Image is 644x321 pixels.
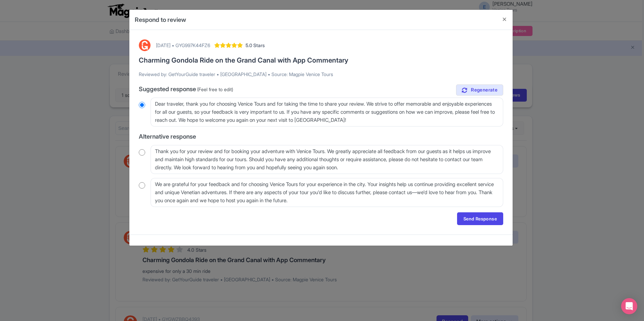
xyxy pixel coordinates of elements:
[156,42,210,49] div: [DATE] • GYG997K44FZ6
[139,71,503,78] p: Reviewed by: GetYourGuide traveler • [GEOGRAPHIC_DATA] • Source: Magpie Venice Tours
[139,57,503,64] h3: Charming Gondola Ride on the Grand Canal with App Commentary
[151,178,503,207] textarea: We are grateful for your feedback and for choosing Venice Tours for your experience in the city. ...
[139,133,196,140] span: Alternative response
[197,86,233,92] span: (Feel free to edit)
[456,84,503,96] a: Regenerate
[139,39,151,51] img: GetYourGuide Logo
[246,42,265,49] span: 5.0 Stars
[457,212,503,225] a: Send Response
[471,87,497,93] span: Regenerate
[621,298,637,314] div: Open Intercom Messenger
[135,15,186,24] h4: Respond to review
[139,85,196,93] span: Suggested response
[151,98,503,127] textarea: Dear traveler, thank you for choosing Venice Tours and for taking the time to share your review. ...
[496,10,513,29] button: Close
[151,145,503,174] textarea: Thank you for your review and for booking your adventure with Venice Tours. We greatly appreciate...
